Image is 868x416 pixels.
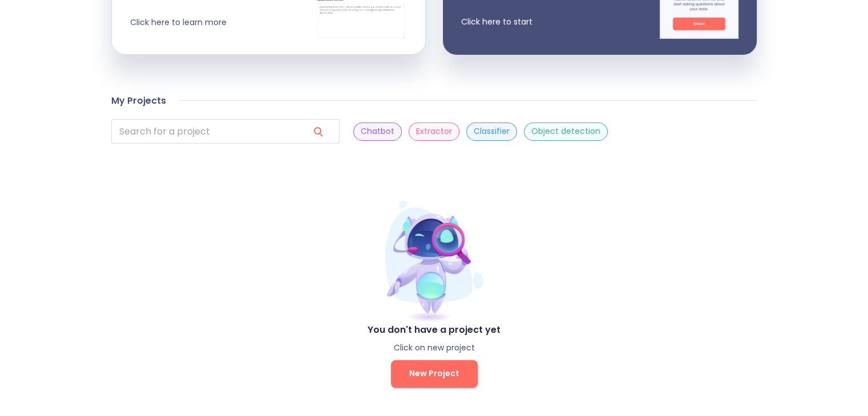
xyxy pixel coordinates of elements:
p: Chatbot [361,126,394,137]
p: Extractor [416,126,452,137]
button: New Project [391,360,478,388]
p: Object detection [531,126,600,137]
h4: My Projects [111,95,166,107]
input: search [111,119,300,144]
p: Click on new project [111,342,757,353]
h4: You don't have a project yet [111,324,757,336]
p: Classifier [474,126,510,137]
span: New Project [409,366,459,381]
